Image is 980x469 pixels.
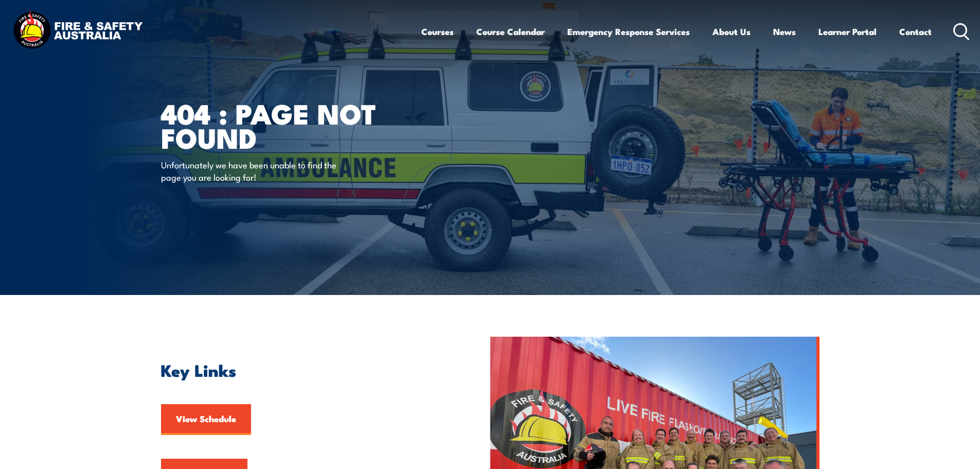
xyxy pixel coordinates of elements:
h1: 404 : Page Not Found [161,101,415,149]
p: Unfortunately we have been unable to find the page you are looking for! [161,159,349,183]
a: About Us [712,18,751,45]
a: Emergency Response Services [567,18,690,45]
a: Contact [899,18,932,45]
a: News [773,18,796,45]
a: Courses [421,18,454,45]
a: View Schedule [161,404,251,435]
a: Learner Portal [818,18,877,45]
h2: Key Links [161,362,443,377]
a: Course Calendar [476,18,545,45]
